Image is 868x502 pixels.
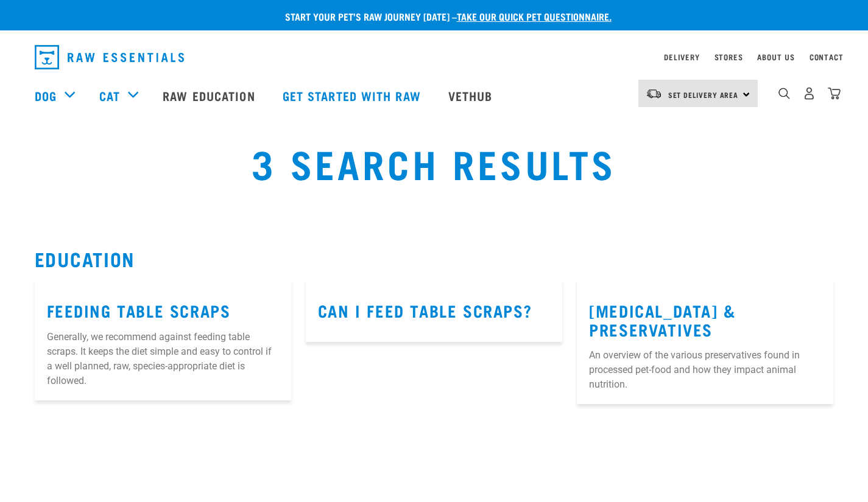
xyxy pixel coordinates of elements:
[664,55,699,59] a: Delivery
[25,40,844,74] nav: dropdown navigation
[47,305,231,315] a: Feeding Table Scraps
[35,248,834,270] h2: Education
[318,305,532,315] a: Can I feed table scraps?
[589,348,821,392] p: An overview of the various preservatives found in processed pet-food and how they impact animal n...
[35,86,57,105] a: Dog
[270,71,436,120] a: Get started with Raw
[589,305,736,333] a: [MEDICAL_DATA] & Preservatives
[803,87,816,100] img: user.png
[810,55,844,59] a: Contact
[828,87,841,100] img: home-icon@2x.png
[668,92,739,97] span: Set Delivery Area
[35,45,184,69] img: Raw Essentials Logo
[646,88,662,99] img: van-moving.png
[436,71,508,120] a: Vethub
[150,71,270,120] a: Raw Education
[715,55,743,59] a: Stores
[757,55,794,59] a: About Us
[457,13,612,19] a: take our quick pet questionnaire.
[47,330,279,388] p: Generally, we recommend against feeding table scraps. It keeps the diet simple and easy to contro...
[167,141,702,184] h1: 3 Search Results
[778,88,790,99] img: home-icon-1@2x.png
[99,86,120,105] a: Cat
